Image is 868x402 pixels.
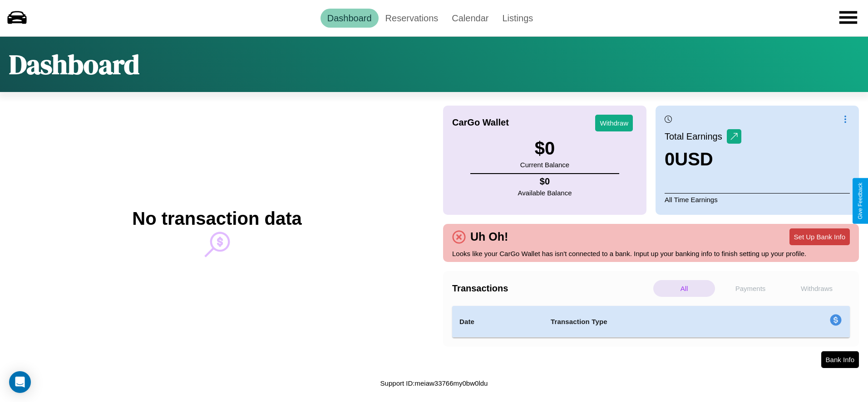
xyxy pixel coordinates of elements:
[9,46,139,83] h1: Dashboard
[132,208,301,229] h2: No transaction data
[518,176,572,187] h4: $ 0
[452,117,509,128] h4: CarGo Wallet
[452,283,651,294] h4: Transactions
[452,306,850,338] table: simple table
[789,228,850,245] button: Set Up Bank Info
[380,377,488,389] p: Support ID: meiaw33766my0bw0ldu
[9,371,31,393] div: Open Intercom Messenger
[452,247,850,260] p: Looks like your CarGo Wallet has isn't connected to a bank. Input up your banking info to finish ...
[520,159,569,171] p: Current Balance
[595,115,633,131] button: Withdraw
[520,138,569,159] h3: $ 0
[379,9,445,28] a: Reservations
[495,9,540,28] a: Listings
[821,351,859,368] button: Bank Info
[551,316,756,327] h4: Transaction Type
[466,230,513,243] h4: Uh Oh!
[459,316,536,327] h4: Date
[653,280,715,297] p: All
[857,183,863,219] div: Give Feedback
[786,280,848,297] p: Withdraws
[321,9,379,28] a: Dashboard
[665,149,741,170] h3: 0 USD
[665,193,850,206] p: All Time Earnings
[720,280,781,297] p: Payments
[518,187,572,199] p: Available Balance
[445,9,495,28] a: Calendar
[665,128,727,145] p: Total Earnings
